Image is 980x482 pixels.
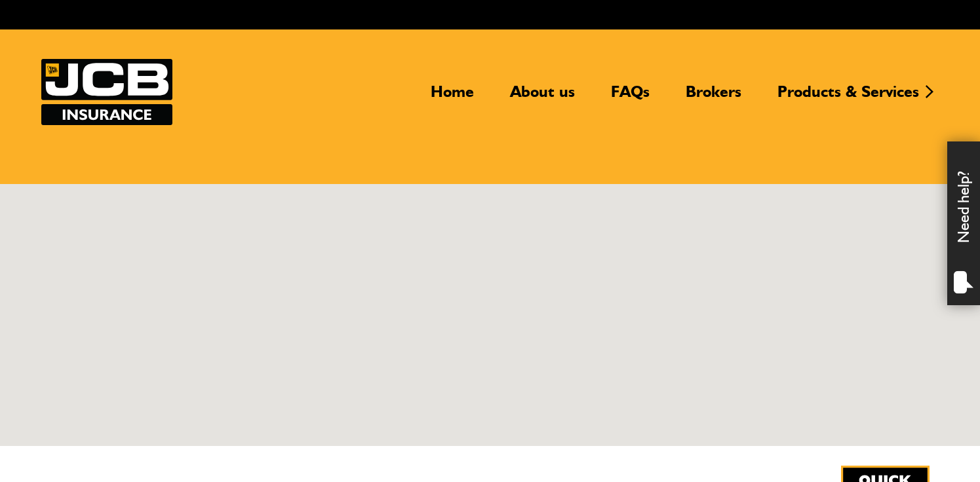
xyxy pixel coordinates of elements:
a: Products & Services [768,82,929,112]
a: FAQs [601,82,659,112]
img: JCB Insurance Services logo [41,59,172,125]
a: Brokers [676,82,751,112]
a: JCB Insurance Services [41,59,172,125]
div: Need help? [947,141,980,305]
a: About us [500,82,585,112]
a: Home [421,82,484,112]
